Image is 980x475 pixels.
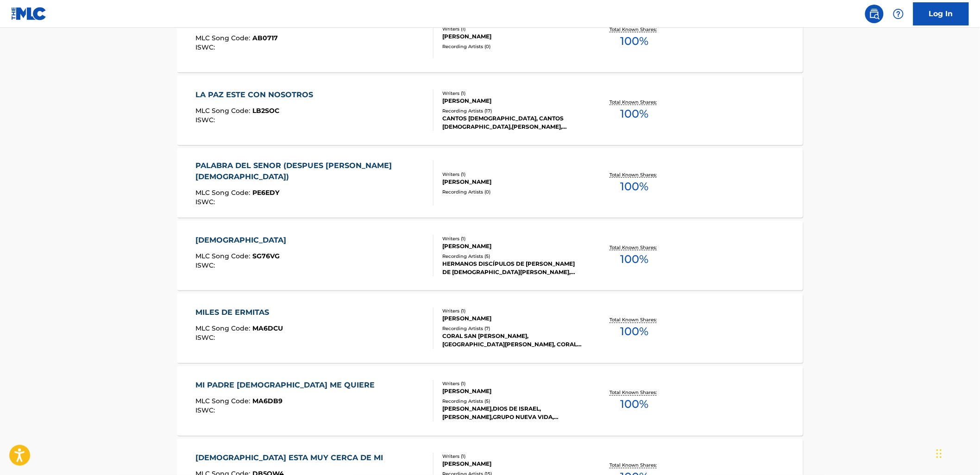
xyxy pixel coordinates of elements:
div: HERMANOS DISCÍPULOS DE [PERSON_NAME] DE [DEMOGRAPHIC_DATA][PERSON_NAME], HERMANOS DISCÍPULOS DE [... [442,260,582,276]
a: LA PAZ ESTE CON NOSOTROSMLC Song Code:LB2SOCISWC:Writers (1)[PERSON_NAME]Recording Artists (17)CA... [177,75,803,145]
p: Total Known Shares: [609,99,659,106]
div: Recording Artists ( 0 ) [442,43,582,50]
div: [PERSON_NAME],DIOS DE ISRAEL, [PERSON_NAME],GRUPO NUEVA VIDA, SOLDADOS [PERSON_NAME], [PERSON_NAM... [442,405,582,422]
div: PALABRA DEL SENOR (DESPUES [PERSON_NAME][DEMOGRAPHIC_DATA]) [196,160,426,182]
div: [PERSON_NAME] [442,178,582,186]
div: Recording Artists ( 5 ) [442,398,582,405]
span: MLC Song Code : [196,106,253,115]
span: SG76VG [253,252,280,260]
span: MA6DCU [253,325,283,333]
span: ISWC : [196,198,218,206]
div: [PERSON_NAME] [442,97,582,105]
span: ISWC : [196,43,218,51]
span: LB2SOC [253,106,280,115]
div: [DEMOGRAPHIC_DATA] [196,235,291,246]
span: 100 % [620,33,648,50]
a: MILES DE ERMITASMLC Song Code:MA6DCUISWC:Writers (1)[PERSON_NAME]Recording Artists (7)CORAL SAN [... [177,294,803,363]
div: Writers ( 1 ) [442,453,582,460]
iframe: Chat Widget [934,431,980,475]
span: 100 % [620,324,648,340]
img: help [893,8,904,19]
span: 100 % [620,178,648,195]
div: Writers ( 1 ) [442,90,582,97]
div: Recording Artists ( 5 ) [442,253,582,260]
span: 100 % [620,396,648,413]
div: CORAL SAN [PERSON_NAME], [GEOGRAPHIC_DATA][PERSON_NAME], CORAL SAN [PERSON_NAME], CORAL SAN [PERS... [442,332,582,349]
div: [PERSON_NAME] [442,32,582,41]
div: MILES DE ERMITAS [196,307,283,319]
span: PE6EDY [253,188,280,197]
a: Log In [913,2,969,25]
span: 100 % [620,106,648,122]
p: Total Known Shares: [609,171,659,178]
span: AB0717 [253,34,278,42]
div: [DEMOGRAPHIC_DATA] ESTA MUY CERCA DE MI [196,453,388,464]
span: ISWC : [196,406,218,415]
div: Recording Artists ( 0 ) [442,188,582,195]
div: [PERSON_NAME] [442,315,582,323]
a: Public Search [865,5,884,23]
div: Writers ( 1 ) [442,235,582,242]
div: [PERSON_NAME] [442,387,582,396]
a: ALELUYA ABRE SENOR NUESTROS OIDOSMLC Song Code:AB0717ISWC:Writers (1)[PERSON_NAME]Recording Artis... [177,3,803,72]
div: LA PAZ ESTE CON NOSOTROS [196,89,318,100]
span: ISWC : [196,116,218,124]
img: search [869,8,880,19]
div: [PERSON_NAME] [442,460,582,469]
div: CANTOS [DEMOGRAPHIC_DATA], CANTOS [DEMOGRAPHIC_DATA],[PERSON_NAME], MUSICA [DEMOGRAPHIC_DATA], MU... [442,114,582,131]
div: Recording Artists ( 17 ) [442,107,582,114]
div: Writers ( 1 ) [442,171,582,178]
div: Help [889,5,908,23]
p: Total Known Shares: [609,462,659,469]
p: Total Known Shares: [609,317,659,324]
p: Total Known Shares: [609,244,659,251]
span: ISWC : [196,334,218,342]
div: Drag [936,440,942,468]
p: Total Known Shares: [609,26,659,33]
span: MLC Song Code : [196,34,253,42]
p: Total Known Shares: [609,389,659,396]
img: MLC Logo [11,7,47,20]
div: Recording Artists ( 7 ) [442,325,582,332]
span: 100 % [620,251,648,268]
div: Writers ( 1 ) [442,25,582,32]
span: MA6DB9 [253,397,283,406]
span: ISWC : [196,261,218,269]
a: MI PADRE [DEMOGRAPHIC_DATA] ME QUIEREMLC Song Code:MA6DB9ISWC:Writers (1)[PERSON_NAME]Recording A... [177,366,803,436]
span: MLC Song Code : [196,325,253,333]
span: MLC Song Code : [196,397,253,406]
div: MI PADRE [DEMOGRAPHIC_DATA] ME QUIERE [196,380,380,391]
a: PALABRA DEL SENOR (DESPUES [PERSON_NAME][DEMOGRAPHIC_DATA])MLC Song Code:PE6EDYISWC:Writers (1)[P... [177,148,803,218]
div: [PERSON_NAME] [442,242,582,250]
div: Writers ( 1 ) [442,308,582,315]
span: MLC Song Code : [196,252,253,260]
span: MLC Song Code : [196,188,253,197]
a: [DEMOGRAPHIC_DATA]MLC Song Code:SG76VGISWC:Writers (1)[PERSON_NAME]Recording Artists (5)HERMANOS ... [177,221,803,290]
div: Writers ( 1 ) [442,381,582,387]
